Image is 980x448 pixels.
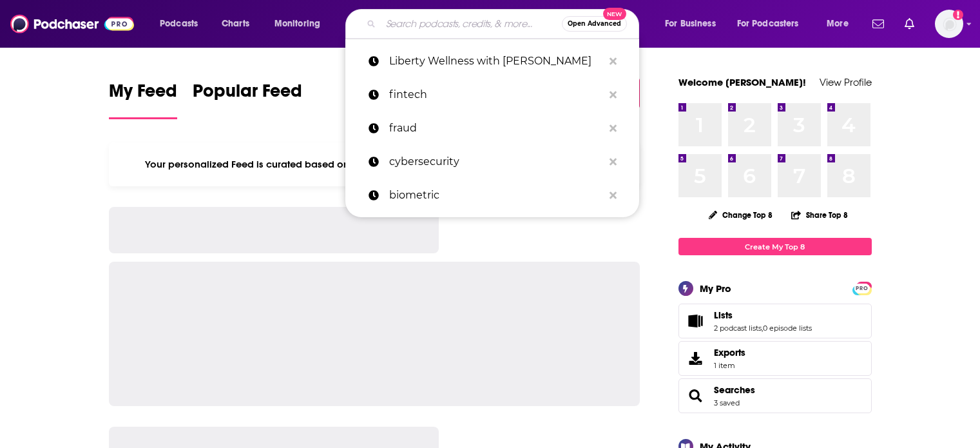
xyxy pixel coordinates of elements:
[345,179,639,212] a: biometric
[683,387,709,405] a: Searches
[867,13,889,35] a: Show notifications dropdown
[683,312,709,330] a: Lists
[665,15,716,33] span: For Business
[763,324,812,333] a: 0 episode lists
[714,347,745,358] span: Exports
[389,78,603,112] p: fintech
[345,78,639,112] a: fintech
[714,361,745,370] span: 1 item
[827,15,849,33] span: More
[109,80,177,119] a: My Feed
[345,145,639,179] a: cybersecurity
[714,398,740,407] a: 3 saved
[603,8,626,20] span: New
[678,378,872,413] span: Searches
[109,80,177,110] span: My Feed
[935,10,963,38] span: Logged in as notablypr2
[678,341,872,376] a: Exports
[345,44,639,78] a: Liberty Wellness with [PERSON_NAME]
[714,309,733,321] span: Lists
[213,14,257,34] a: Charts
[389,145,603,179] p: cybersecurity
[562,16,627,32] button: Open AdvancedNew
[854,284,870,293] span: PRO
[818,14,865,34] button: open menu
[160,15,198,33] span: Podcasts
[656,14,732,34] button: open menu
[714,309,812,321] a: Lists
[381,14,562,34] input: Search podcasts, credits, & more...
[193,80,302,110] span: Popular Feed
[820,76,872,88] a: View Profile
[10,12,134,36] img: Podchaser - Follow, Share and Rate Podcasts
[678,238,872,255] a: Create My Top 8
[193,80,302,119] a: Popular Feed
[737,15,799,33] span: For Podcasters
[358,9,651,39] div: Search podcasts, credits, & more...
[109,142,640,186] div: Your personalized Feed is curated based on the Podcasts, Creators, Users, and Lists that you Follow.
[345,112,639,145] a: fraud
[568,21,621,27] span: Open Advanced
[678,304,872,338] span: Lists
[791,202,849,228] button: Share Top 8
[729,14,818,34] button: open menu
[265,14,337,34] button: open menu
[714,324,762,333] a: 2 podcast lists
[274,15,320,33] span: Monitoring
[683,349,709,367] span: Exports
[854,283,870,293] a: PRO
[389,179,603,212] p: biometric
[899,13,919,35] a: Show notifications dropdown
[151,14,215,34] button: open menu
[935,10,963,38] button: Show profile menu
[935,10,963,38] img: User Profile
[762,324,763,333] span: ,
[678,76,806,88] a: Welcome [PERSON_NAME]!
[953,10,963,20] svg: Add a profile image
[714,384,755,396] a: Searches
[700,282,731,295] div: My Pro
[389,112,603,145] p: fraud
[389,44,603,78] p: Liberty Wellness with Rebecca Stuart
[701,207,781,223] button: Change Top 8
[222,15,249,33] span: Charts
